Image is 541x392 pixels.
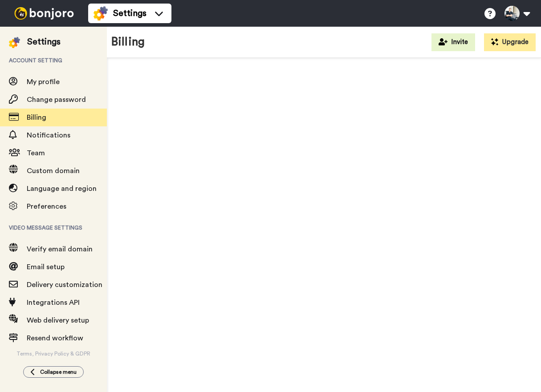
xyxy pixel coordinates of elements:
[27,203,66,210] span: Preferences
[94,6,108,20] img: settings-colored.svg
[111,36,145,48] h1: Billing
[431,33,475,51] button: Invite
[27,246,93,253] span: Verify email domain
[27,167,80,174] span: Custom domain
[27,299,80,306] span: Integrations API
[27,150,45,157] span: Team
[113,7,146,20] span: Settings
[27,36,61,48] div: Settings
[27,281,102,288] span: Delivery customization
[27,114,46,121] span: Billing
[27,78,60,85] span: My profile
[9,37,20,48] img: settings-colored.svg
[27,263,65,271] span: Email setup
[40,368,77,376] span: Collapse menu
[27,317,89,324] span: Web delivery setup
[484,33,536,51] button: Upgrade
[27,132,70,139] span: Notifications
[27,185,97,192] span: Language and region
[27,96,86,103] span: Change password
[27,335,83,342] span: Resend workflow
[11,7,77,20] img: bj-logo-header-white.svg
[23,366,84,378] button: Collapse menu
